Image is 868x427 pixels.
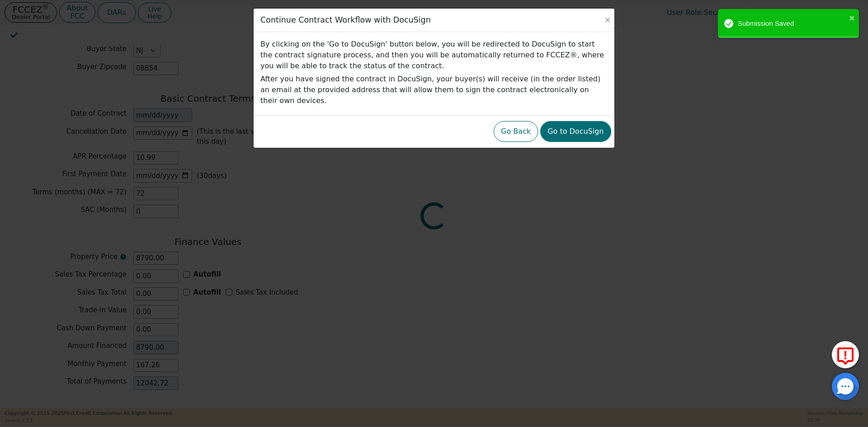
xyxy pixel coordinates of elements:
[494,121,538,142] button: Go Back
[849,13,855,23] button: close
[260,15,431,25] h3: Continue Contract Workflow with DocuSign
[603,15,612,24] button: Close
[260,74,608,106] p: After you have signed the contract in DocuSign, your buyer(s) will receive (in the order listed) ...
[738,19,846,29] div: Submission Saved
[260,39,608,71] p: By clicking on the 'Go to DocuSign' button below, you will be redirected to DocuSign to start the...
[540,121,611,142] button: Go to DocuSign
[832,341,859,368] button: Report Error to FCC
